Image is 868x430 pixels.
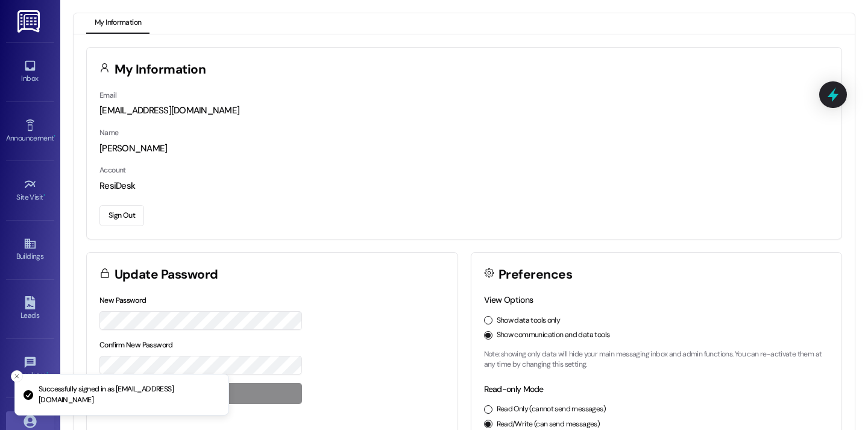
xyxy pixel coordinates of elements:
[99,340,173,350] label: Confirm New Password
[115,63,206,76] h3: My Information
[86,13,149,34] button: My Information
[6,352,54,385] a: Templates •
[99,128,119,138] label: Name
[99,90,116,100] label: Email
[39,384,219,405] p: Successfully signed in as [EMAIL_ADDRESS][DOMAIN_NAME]
[11,370,23,382] button: Close toast
[6,174,54,207] a: Site Visit •
[6,55,54,88] a: Inbox
[43,191,45,200] span: •
[484,384,544,394] label: Read-only Mode
[99,165,126,175] label: Account
[497,404,606,415] label: Read Only (cannot send messages)
[484,294,533,305] label: View Options
[54,132,55,141] span: •
[17,10,42,33] img: ResiDesk Logo
[99,104,829,117] div: [EMAIL_ADDRESS][DOMAIN_NAME]
[497,315,561,326] label: Show data tools only
[497,419,600,430] label: Read/Write (can send messages)
[6,292,54,325] a: Leads
[497,330,610,341] label: Show communication and data tools
[498,268,572,281] h3: Preferences
[6,233,54,266] a: Buildings
[484,349,829,370] p: Note: showing only data will hide your main messaging inbox and admin functions. You can re-activ...
[99,180,829,192] div: ResiDesk
[99,142,829,155] div: [PERSON_NAME]
[99,296,146,305] label: New Password
[99,205,144,226] button: Sign Out
[115,268,218,281] h3: Update Password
